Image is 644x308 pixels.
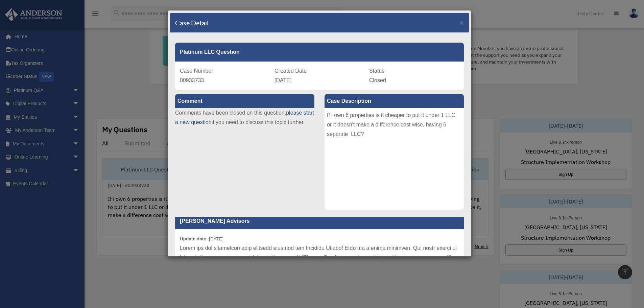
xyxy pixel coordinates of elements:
[180,77,204,83] span: 00933733
[369,77,386,83] span: Closed
[180,236,223,241] small: [DATE]
[180,68,213,74] span: Case Number
[180,236,209,241] b: Update date :
[175,43,464,62] div: Platinum LLC Question
[175,94,314,108] label: Comment
[459,19,464,26] button: Close
[325,94,464,108] label: Case Description
[325,108,464,210] div: If i own 6 properties is it cheaper to put it under 1 LLC or it doesn't make a difference cost wi...
[275,68,307,74] span: Created Date
[175,18,209,27] h4: Case Detail
[175,110,314,125] a: please start a new question
[175,108,314,127] p: Comments have been closed on this question, if you need to discuss this topic further.
[369,68,384,74] span: Status
[175,213,464,229] p: [PERSON_NAME] Advisors
[275,77,291,83] span: [DATE]
[459,19,464,26] span: ×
